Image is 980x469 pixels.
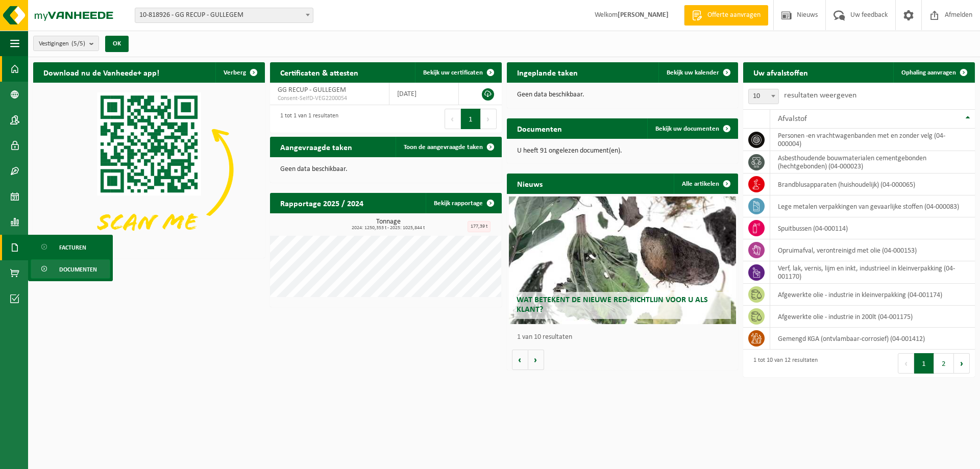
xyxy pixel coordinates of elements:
[674,174,737,194] a: Alle artikelen
[770,306,975,328] td: afgewerkte olie - industrie in 200lt (04-001175)
[684,5,768,26] a: Offerte aanvragen
[507,174,553,193] h2: Nieuws
[893,62,974,83] a: Ophaling aanvragen
[270,137,362,157] h2: Aangevraagde taken
[748,352,818,375] div: 1 tot 10 van 12 resultaten
[275,226,502,231] span: 2024: 1250,353 t - 2025: 1025,844 t
[705,10,763,20] span: Offerte aanvragen
[512,350,528,370] button: Vorige
[517,91,728,98] p: Geen data beschikbaar.
[517,296,708,314] span: Wat betekent de nieuwe RED-richtlijn voor u als klant?
[33,36,99,51] button: Vestigingen(5/5)
[135,8,313,23] span: 10-818926 - GG RECUP - GULLEGEM
[59,260,97,279] span: Documenten
[71,40,85,47] count: (5/5)
[224,69,246,76] span: Verberg
[445,109,461,129] button: Previous
[618,11,669,19] strong: [PERSON_NAME]
[770,174,975,195] td: brandblusapparaten (huishoudelijk) (04-000065)
[461,109,481,129] button: 1
[423,69,483,76] span: Bekijk uw certificaten
[215,62,264,83] button: Verberg
[404,144,483,151] span: Toon de aangevraagde taken
[59,238,86,257] span: Facturen
[528,350,544,370] button: Volgende
[914,353,934,374] button: 1
[778,115,807,123] span: Afvalstof
[784,91,856,100] label: resultaten weergeven
[901,69,956,76] span: Ophaling aanvragen
[31,259,110,279] a: Documenten
[647,118,737,139] a: Bekijk uw documenten
[770,151,975,174] td: asbesthoudende bouwmaterialen cementgebonden (hechtgebonden) (04-000023)
[934,353,954,374] button: 2
[770,217,975,239] td: spuitbussen (04-000114)
[415,62,501,83] a: Bekijk uw certificaten
[278,94,381,103] span: Consent-SelfD-VEG2200054
[770,284,975,306] td: afgewerkte olie - industrie in kleinverpakking (04-001174)
[275,108,338,130] div: 1 tot 1 van 1 resultaten
[468,221,491,232] div: 177,39 t
[770,328,975,350] td: gemengd KGA (ontvlambaar-corrosief) (04-001412)
[278,86,346,94] span: GG RECUP - GULLEGEM
[748,89,779,104] span: 10
[770,195,975,217] td: lege metalen verpakkingen van gevaarlijke stoffen (04-000083)
[954,353,970,374] button: Next
[270,193,374,213] h2: Rapportage 2025 / 2024
[481,109,497,129] button: Next
[749,89,778,104] span: 10
[33,83,265,256] img: Download de VHEPlus App
[743,62,818,82] h2: Uw afvalstoffen
[770,129,975,151] td: personen -en vrachtwagenbanden met en zonder velg (04-000004)
[33,62,169,82] h2: Download nu de Vanheede+ app!
[507,62,588,82] h2: Ingeplande taken
[517,334,733,341] p: 1 van 10 resultaten
[389,83,459,105] td: [DATE]
[275,218,502,231] h3: Tonnage
[667,69,719,76] span: Bekijk uw kalender
[658,62,737,83] a: Bekijk uw kalender
[31,237,110,257] a: Facturen
[280,166,492,173] p: Geen data beschikbaar.
[39,36,85,52] span: Vestigingen
[507,118,572,138] h2: Documenten
[655,126,719,132] span: Bekijk uw documenten
[105,36,129,52] button: OK
[517,147,728,155] p: U heeft 91 ongelezen document(en).
[770,239,975,261] td: opruimafval, verontreinigd met olie (04-000153)
[396,137,501,157] a: Toon de aangevraagde taken
[770,261,975,284] td: verf, lak, vernis, lijm en inkt, industrieel in kleinverpakking (04-001170)
[426,193,501,213] a: Bekijk rapportage
[509,196,736,324] a: Wat betekent de nieuwe RED-richtlijn voor u als klant?
[135,8,313,22] span: 10-818926 - GG RECUP - GULLEGEM
[898,353,914,374] button: Previous
[270,62,369,82] h2: Certificaten & attesten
